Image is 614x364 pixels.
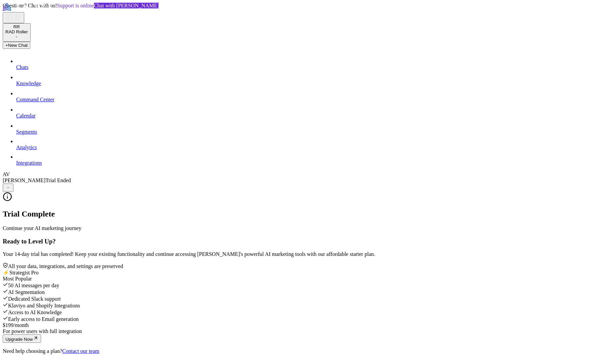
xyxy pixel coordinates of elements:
span: /month [13,322,29,328]
span: Upgrade Now [5,337,33,342]
span: Dedicated Slack support [8,296,61,302]
img: Raleon Logo [3,3,52,11]
span: New Chat [8,43,28,48]
span: ⚡ [3,270,9,275]
span: Strategist Pro [9,270,39,275]
button: +New Chat [3,42,30,49]
span: $199 [3,322,13,328]
span: Calendar [16,113,36,119]
span: Command Center [16,97,54,102]
span: Early access to Email generation [8,316,79,322]
span: AI Segmentation [8,289,45,295]
a: Contact our team [62,348,99,354]
span: Knowledge [16,80,41,86]
div: RR [5,24,28,29]
button: Upgrade Now [3,334,41,343]
span: Analytics [16,144,37,150]
span: 50 AI messages per day [8,283,59,288]
span: Segments [16,129,37,135]
span: Integrations [16,160,42,166]
span: All your data, integrations, and settings are preserved [8,263,123,269]
button: RRRAD Roller [3,23,31,42]
span: + [5,43,8,48]
span: RAD Roller [5,29,28,34]
span: Access to AI Knowledge [8,309,62,315]
span: Klaviyo and Shopify Integrations [8,303,80,308]
span: Chats [16,64,28,70]
span: Trial Ended [45,177,71,183]
span: [PERSON_NAME] [3,177,45,183]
